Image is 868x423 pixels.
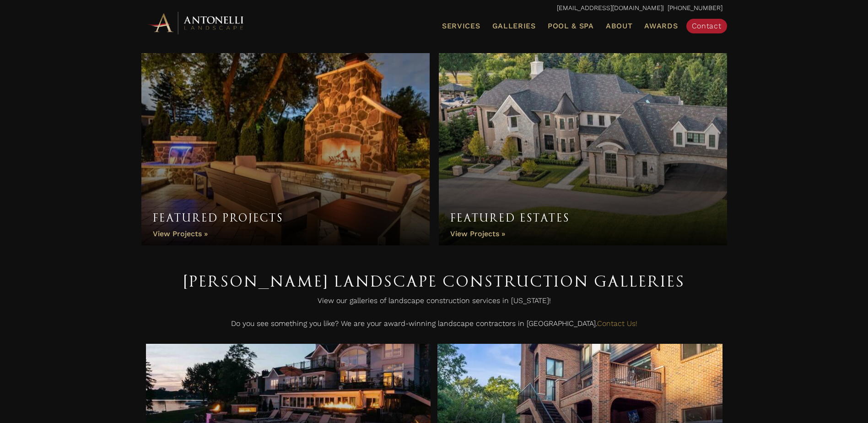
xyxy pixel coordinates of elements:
span: Services [442,22,480,30]
a: [EMAIL_ADDRESS][DOMAIN_NAME] [557,4,663,11]
a: Services [438,20,484,32]
span: Pool & Spa [548,22,594,30]
a: Contact [686,19,727,33]
p: View our galleries of landscape construction services in [US_STATE]! [146,294,722,312]
span: Contact [692,22,722,30]
a: Awards [641,20,681,32]
span: Awards [644,22,678,30]
h1: [PERSON_NAME] Landscape Construction Galleries [146,268,722,294]
img: Antonelli Horizontal Logo [146,10,247,35]
p: Do you see something you like? We are your award-winning landscape contractors in [GEOGRAPHIC_DATA]. [146,317,722,335]
p: | [PHONE_NUMBER] [146,2,722,14]
a: Pool & Spa [544,20,598,32]
a: Galleries [489,20,539,32]
span: About [606,22,633,30]
span: Galleries [492,22,536,30]
a: Contact Us! [597,319,637,328]
a: About [602,20,636,32]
